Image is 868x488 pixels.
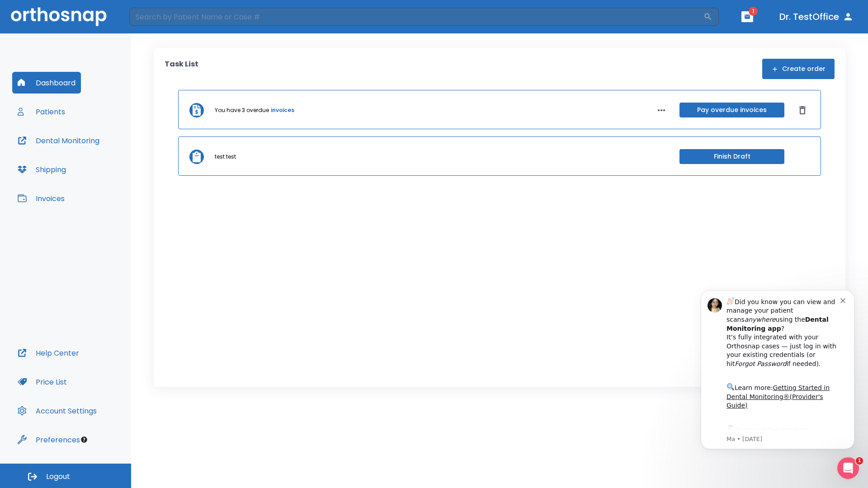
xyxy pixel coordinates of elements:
[80,436,88,444] div: Tooltip anchor
[12,188,70,209] button: Invoices
[749,7,758,16] span: 1
[679,149,784,164] button: Finish Draft
[12,130,105,151] button: Dental Monitoring
[856,457,863,465] span: 1
[11,7,107,26] img: Orthosnap
[271,106,294,114] a: invoices
[215,153,236,161] p: test test
[762,59,835,79] button: Create order
[215,106,269,114] p: You have 3 overdue
[795,103,810,117] button: Dismiss
[687,279,868,483] iframe: Intercom notifications message
[12,101,71,122] button: Patients
[12,429,85,450] button: Preferences
[12,342,85,364] button: Help Center
[129,8,703,26] input: Search by Patient Name or Case #
[12,159,71,180] button: Shipping
[837,457,859,479] iframe: Intercom live chat
[12,72,81,94] button: Dashboard
[46,472,70,482] span: Logout
[165,59,198,79] p: Task List
[776,9,857,25] button: Dr. TestOffice
[12,400,102,422] button: Account Settings
[12,371,72,393] button: Price List
[679,103,784,117] button: Pay overdue invoices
